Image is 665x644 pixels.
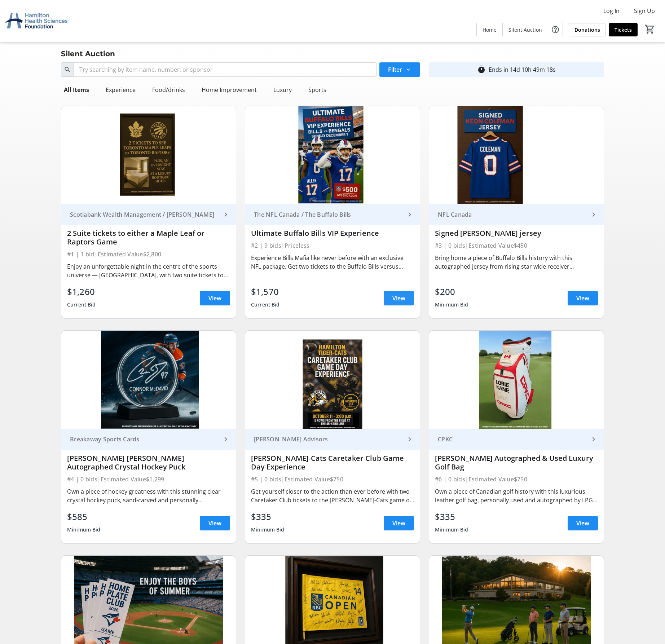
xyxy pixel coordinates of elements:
a: View [568,291,598,305]
a: View [568,516,598,530]
div: 2 Suite tickets to either a Maple Leaf or Raptors Game [67,229,230,246]
div: Experience [103,83,138,97]
a: View [200,516,230,530]
div: $335 [435,510,468,523]
div: Ultimate Buffalo Bills VIP Experience [251,229,414,238]
div: Experience Bills Mafia like never before with an exclusive NFL package. Get two tickets to the Bu... [251,253,414,271]
mat-icon: keyboard_arrow_right [405,210,414,219]
mat-icon: keyboard_arrow_right [221,210,230,219]
a: View [200,291,230,305]
span: View [208,519,221,528]
span: View [576,294,589,303]
div: Current Bid [67,298,96,311]
a: Silent Auction [503,23,548,36]
span: Home [483,26,497,34]
a: Tickets [609,23,638,36]
span: Log In [603,6,620,15]
div: Breakaway Sports Cards [67,436,221,443]
div: $585 [67,510,101,523]
span: Donations [574,26,600,34]
div: [PERSON_NAME] Advisors [251,436,405,443]
span: Filter [388,65,402,74]
div: $200 [435,285,468,298]
input: Try searching by item name, number, or sponsor [74,62,376,77]
span: Tickets [615,26,632,34]
a: Home [477,23,502,36]
div: Scotiabank Wealth Management / [PERSON_NAME] [67,211,221,218]
img: Connor McDavid Autographed Crystal Hockey Puck [61,331,236,429]
div: #5 | 0 bids | Estimated Value $750 [251,474,414,484]
div: Current Bid [251,298,280,311]
div: [PERSON_NAME]-Cats Caretaker Club Game Day Experience [251,454,414,471]
img: 2 Suite tickets to either a Maple Leaf or Raptors Game [61,106,236,204]
div: Ends in 14d 10h 49m 18s [489,65,556,74]
img: Ultimate Buffalo Bills VIP Experience [245,106,420,204]
img: Signed Keon Coleman jersey [429,106,604,204]
div: Minimum Bid [67,523,101,536]
div: All Items [61,83,92,97]
a: Donations [569,23,606,36]
a: CPKC [429,429,604,450]
a: View [384,516,414,530]
mat-icon: keyboard_arrow_right [405,435,414,444]
button: Sign Up [628,5,661,17]
div: Minimum Bid [435,298,468,311]
button: Log In [598,5,625,17]
img: Hamilton Tiger-Cats Caretaker Club Game Day Experience [245,331,420,429]
div: Get yourself closer to the action than ever before with two Caretaker Club tickets to the [PERSON... [251,487,414,504]
div: Bring home a piece of Buffalo Bills history with this autographed jersey from rising star wide re... [435,253,598,271]
button: Cart [643,23,656,36]
button: Help [548,22,563,37]
div: Luxury [270,83,295,97]
div: Minimum Bid [251,523,285,536]
div: #6 | 0 bids | Estimated Value $750 [435,474,598,484]
button: Filter [379,62,420,77]
div: $1,570 [251,285,280,298]
div: $335 [251,510,285,523]
img: Hamilton Health Sciences Foundation's Logo [4,3,69,39]
div: [PERSON_NAME] Autographed & Used Luxury Golf Bag [435,454,598,471]
div: Home Improvement [199,83,260,97]
span: View [576,519,589,528]
div: Own a piece of Canadian golf history with this luxurious leather golf bag, personally used and au... [435,487,598,504]
div: $1,260 [67,285,96,298]
span: View [392,294,405,303]
div: Enjoy an unforgettable night in the centre of the sports universe — [GEOGRAPHIC_DATA], with two s... [67,262,230,279]
a: Breakaway Sports Cards [61,429,236,450]
div: #3 | 0 bids | Estimated Value $450 [435,241,598,251]
div: [PERSON_NAME] [PERSON_NAME] Autographed Crystal Hockey Puck [67,454,230,471]
div: The NFL Canada / The Buffalo Bills [251,211,405,218]
span: Silent Auction [508,26,542,34]
span: View [208,294,221,303]
mat-icon: timer_outline [477,65,486,74]
div: Silent Auction [57,48,119,59]
span: View [392,519,405,528]
img: Lorie Kane Autographed & Used Luxury Golf Bag [429,331,604,429]
a: [PERSON_NAME] Advisors [245,429,420,450]
a: View [384,291,414,305]
div: Signed [PERSON_NAME] jersey [435,229,598,238]
mat-icon: keyboard_arrow_right [221,435,230,444]
div: Sports [305,83,329,97]
div: Minimum Bid [435,523,468,536]
div: #1 | 1 bid | Estimated Value $2,800 [67,249,230,259]
div: CPKC [435,436,589,443]
mat-icon: keyboard_arrow_right [589,435,598,444]
a: Scotiabank Wealth Management / [PERSON_NAME] [61,204,236,225]
div: #4 | 0 bids | Estimated Value $1,299 [67,474,230,484]
div: Own a piece of hockey greatness with this stunning clear crystal hockey puck, sand-carved and per... [67,487,230,504]
mat-icon: keyboard_arrow_right [589,210,598,219]
div: Food/drinks [149,83,188,97]
span: Sign Up [634,6,655,15]
div: NFL Canada [435,211,589,218]
div: #2 | 9 bids | Priceless [251,241,414,251]
a: The NFL Canada / The Buffalo Bills [245,204,420,225]
a: NFL Canada [429,204,604,225]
